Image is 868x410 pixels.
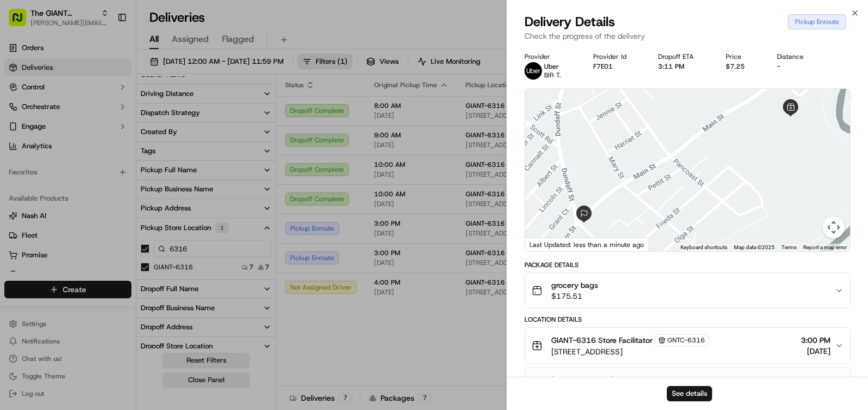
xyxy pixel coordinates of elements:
[551,375,613,385] span: [PERSON_NAME]
[801,335,830,346] span: 3:00 PM
[734,244,775,250] span: Map data ©2025
[525,52,576,61] div: Provider
[544,71,561,80] span: BIR T.
[77,184,132,193] a: Powered byPylon
[801,375,830,385] span: 4:00 PM
[525,31,851,41] p: Check the progress of the delivery
[593,62,613,71] button: F7E01
[185,107,198,120] button: Start new chat
[726,62,759,71] div: $7.25
[525,13,615,31] span: Delivery Details
[11,11,33,33] img: Nash
[525,315,851,324] div: Location Details
[37,115,138,124] div: We're available if you need us!
[781,244,797,250] a: Terms (opens in new tab)
[7,154,88,173] a: 📗Knowledge Base
[525,238,649,251] div: Last Updated: less than a minute ago
[528,237,564,251] img: Google
[103,158,175,169] span: API Documentation
[525,328,850,364] button: GIANT-6316 Store FacilitatorGNTC-6316[STREET_ADDRESS]3:00 PM[DATE]
[823,216,845,238] button: Map camera controls
[22,158,83,169] span: Knowledge Base
[551,335,653,346] span: GIANT-6316 Store Facilitator
[28,70,196,82] input: Got a question? Start typing here...
[803,244,847,250] a: Report a map error
[525,273,850,308] button: grocery bags$175.51
[777,62,818,71] div: -
[108,185,132,193] span: Pylon
[525,368,850,403] button: [PERSON_NAME]4:00 PM
[37,104,179,115] div: Start new chat
[88,154,179,173] a: 💻API Documentation
[544,62,561,71] p: Uber
[777,52,818,61] div: Distance
[11,159,20,168] div: 📗
[726,52,759,61] div: Price
[92,159,101,168] div: 💻
[525,62,542,80] img: profile_uber_ahold_partner.png
[667,336,705,345] span: GNTC-6316
[593,52,641,61] div: Provider Id
[801,346,830,357] span: [DATE]
[11,104,31,124] img: 1736555255976-a54dd68f-1ca7-489b-9aae-adbdc363a1c4
[658,62,708,71] div: 3:11 PM
[551,280,598,291] span: grocery bags
[525,261,851,269] div: Package Details
[680,244,727,251] button: Keyboard shortcuts
[551,346,709,357] span: [STREET_ADDRESS]
[528,237,564,251] a: Open this area in Google Maps (opens a new window)
[658,52,708,61] div: Dropoff ETA
[667,386,712,401] button: See details
[11,44,198,61] p: Welcome 👋
[551,291,598,302] span: $175.51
